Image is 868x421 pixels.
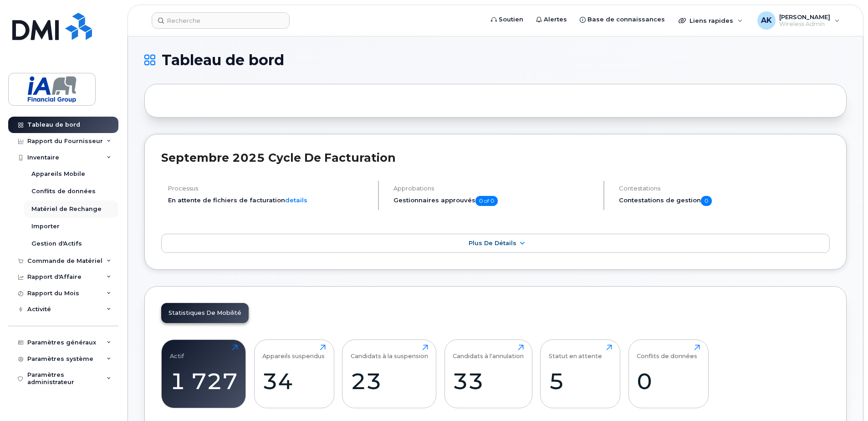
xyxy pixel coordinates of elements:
h4: Processus [168,185,370,192]
span: Tableau de bord [162,53,284,67]
li: En attente de fichiers de facturation [168,196,370,205]
a: Conflits de données0 [637,344,700,403]
div: 34 [262,368,326,395]
div: Candidats à la suspension [351,344,428,359]
div: Conflits de données [637,344,697,359]
h5: Gestionnaires approuvés [393,196,596,206]
a: Candidats à l'annulation33 [453,344,524,403]
a: Candidats à la suspension23 [351,344,428,403]
h5: Contestations de gestion [619,196,830,206]
div: Appareils suspendus [262,344,325,359]
div: Candidats à l'annulation [453,344,524,359]
div: Statut en attente [549,344,602,359]
div: Actif [170,344,184,359]
span: 0 [701,196,712,206]
h4: Contestations [619,185,830,192]
span: 0 of 0 [475,196,498,206]
h4: Approbations [393,185,596,192]
div: 0 [637,368,700,395]
div: 23 [351,368,428,395]
span: Plus de détails [469,240,516,246]
div: 1 727 [170,368,238,395]
a: Actif1 727 [170,344,238,403]
div: 5 [549,368,612,395]
div: 33 [453,368,524,395]
a: Statut en attente5 [549,344,612,403]
a: details [285,196,307,204]
a: Appareils suspendus34 [262,344,326,403]
h2: septembre 2025 Cycle de facturation [161,151,830,164]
